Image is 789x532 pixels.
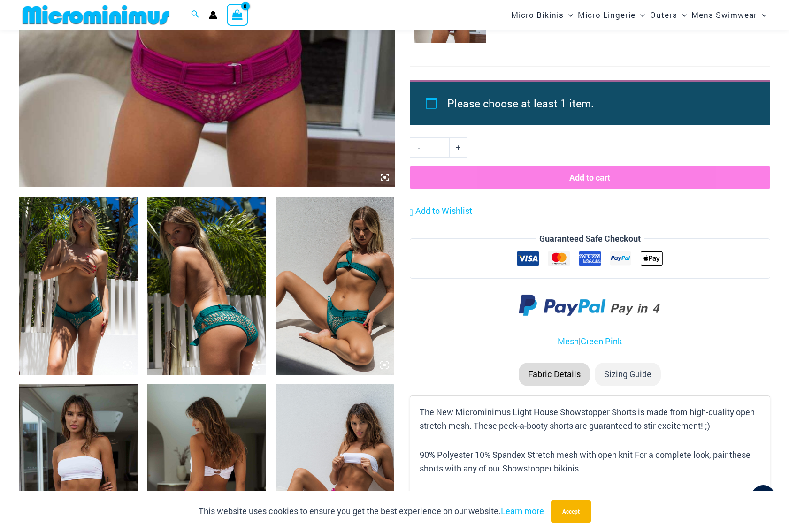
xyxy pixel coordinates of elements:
span: Add to Wishlist [415,205,472,216]
a: OutersMenu ToggleMenu Toggle [648,3,689,27]
p: This website uses cookies to ensure you get the best experience on our website. [199,504,544,518]
li: Sizing Guide [595,363,661,386]
span: Micro Bikinis [511,3,564,27]
nav: Site Navigation [507,1,770,28]
a: Add to Wishlist [410,204,472,218]
a: Micro BikinisMenu ToggleMenu Toggle [509,3,575,27]
legend: Guaranteed Safe Checkout [536,232,644,246]
img: Lighthouse Jade 516 Shorts [147,197,266,375]
p: 90% Polyester 10% Spandex Stretch mesh with open knit For a complete look, pair these shorts with... [420,448,760,476]
span: Outers [650,3,677,27]
p: The New Microminimus Light House Showstopper Shorts is made from high-quality open stretch mesh. ... [420,405,760,433]
a: Account icon link [209,11,217,19]
a: + [450,137,467,157]
input: Product quantity [428,137,450,157]
li: Please choose at least 1 item. [447,92,749,114]
li: Fabric Details [519,363,590,386]
span: Menu Toggle [757,3,766,27]
a: Green [581,335,603,347]
span: Menu Toggle [636,3,645,27]
img: Lighthouse Jade 516 Shorts [19,197,138,375]
a: Mesh [558,335,579,347]
img: Lighthouse Jade 516 Shorts [276,197,394,375]
p: | [410,334,770,349]
a: Search icon link [191,9,199,21]
a: Mens SwimwearMenu ToggleMenu Toggle [689,3,769,27]
span: Mens Swimwear [691,3,757,27]
a: Learn more [501,505,544,517]
a: Pink [605,335,622,347]
a: View Shopping Cart, empty [227,4,248,25]
button: Add to cart [410,166,770,189]
a: - [410,137,428,157]
a: Micro LingerieMenu ToggleMenu Toggle [575,3,647,27]
button: Accept [551,500,591,523]
span: Micro Lingerie [578,3,636,27]
span: Menu Toggle [564,3,573,27]
img: MM SHOP LOGO FLAT [19,4,173,25]
span: Menu Toggle [677,3,687,27]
